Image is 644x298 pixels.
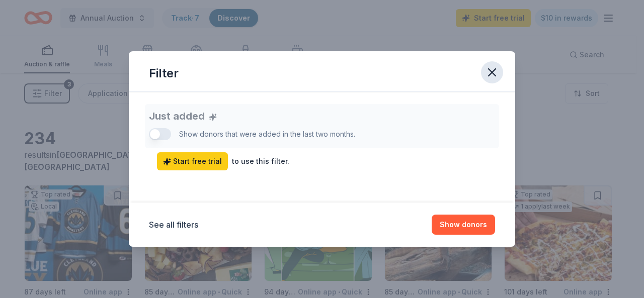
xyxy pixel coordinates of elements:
div: to use this filter. [232,155,289,167]
button: Show donors [432,215,495,235]
a: Start free trial [157,152,228,170]
button: See all filters [149,219,198,231]
div: Filter [149,65,179,81]
span: Start free trial [163,155,222,167]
